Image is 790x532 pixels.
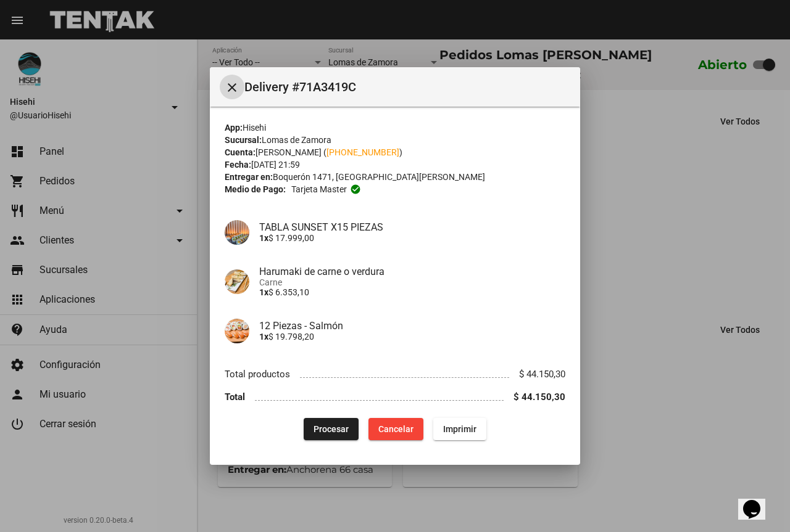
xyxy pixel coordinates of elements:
[304,418,359,440] button: Procesar
[225,135,262,145] strong: Sucursal:
[244,77,570,97] span: Delivery #71A3419C
[225,147,256,157] strong: Cuenta:
[220,75,244,99] button: Cerrar
[225,171,565,183] div: Boquerón 1471, [GEOGRAPHIC_DATA][PERSON_NAME]
[291,183,347,195] span: Tarjeta master
[259,233,268,243] b: 1x
[738,483,778,520] iframe: chat widget
[259,277,565,287] span: Carne
[443,424,476,434] span: Imprimir
[225,146,565,158] div: [PERSON_NAME] ( )
[225,172,273,182] strong: Entregar en:
[225,363,565,386] li: Total productos $ 44.150,30
[433,418,486,440] button: Imprimir
[259,287,268,297] b: 1x
[350,184,361,195] mat-icon: check_circle
[259,287,565,297] p: $ 6.353,10
[259,266,565,277] h4: Harumaki de carne o verdura
[225,386,565,409] li: Total $ 44.150,30
[378,424,414,434] span: Cancelar
[225,121,565,134] div: Hisehi
[259,332,565,342] p: $ 19.798,20
[259,320,565,332] h4: 12 Piezas - Salmón
[225,134,565,146] div: Lomas de Zamora
[225,220,249,245] img: 49fb61d5-f940-4f13-9454-78b38ef293ad.jpeg
[225,269,249,294] img: c7714cbc-9e01-4ac3-9d7b-c083ef2cfd1f.jpg
[326,147,399,157] a: [PHONE_NUMBER]
[225,123,243,133] strong: App:
[314,424,349,434] span: Procesar
[368,418,423,440] button: Cancelar
[225,80,239,95] mat-icon: Cerrar
[259,221,565,233] h4: TABLA SUNSET X15 PIEZAS
[225,183,286,195] strong: Medio de Pago:
[225,158,565,171] div: [DATE] 21:59
[259,332,268,342] b: 1x
[225,319,249,343] img: 4d05173c-37fe-498e-b5f0-c693c4a1346a.jpg
[225,160,251,170] strong: Fecha:
[259,233,565,243] p: $ 17.999,00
